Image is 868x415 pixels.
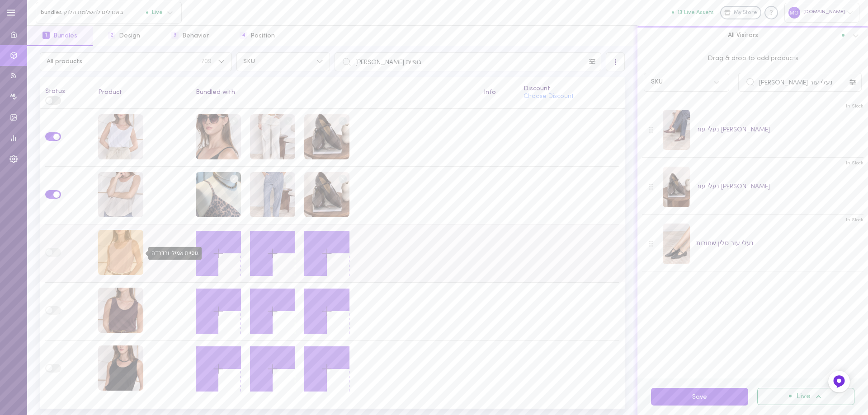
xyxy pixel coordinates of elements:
[672,9,714,15] button: 13 Live Assets
[243,59,310,65] span: SKU
[98,230,143,277] div: גופיית אמילי ורדרדה
[484,89,513,96] div: Info
[236,52,330,71] button: SKU
[171,32,179,39] span: 3
[98,345,143,392] div: גופיית אמילי שחורה
[734,9,757,17] span: My Store
[846,160,863,167] span: In Stock
[41,9,146,16] span: bundles באנדלים להשלמת הלוק
[224,26,290,46] button: 4Position
[42,32,50,39] span: 1
[757,388,854,405] button: Live
[93,26,156,46] button: 2Design
[146,9,163,15] span: Live
[196,172,241,219] div: שרשרת נטורל טייגר בראון
[696,182,770,191] div: נעלי עור [PERSON_NAME]
[651,388,748,406] button: Save
[304,114,349,161] div: נעלי עור סלין שוקולד
[524,93,574,100] button: Choose Discount
[98,288,143,335] div: גופיית אמילי בורדו סגלגל
[524,86,619,92] div: Discount
[796,393,811,401] span: Live
[335,52,601,71] input: Search products
[250,172,295,219] div: מכנסי סלינה פסים כחולים
[40,52,232,71] button: All products709
[304,172,349,219] div: נעלי עור סלין שוקולד
[784,3,859,22] div: [DOMAIN_NAME]
[27,26,93,46] button: 1Bundles
[250,114,295,161] div: ג'ינס ליה אופייט
[47,59,201,65] span: All products
[720,6,761,19] a: My Store
[196,89,473,96] div: Bundled with
[98,89,185,96] div: Product
[196,114,241,161] div: משקפי שמש מרובעים שחורים
[764,6,778,19] div: Knowledge center
[832,375,846,388] img: Feedback Button
[846,217,863,224] span: In Stock
[201,59,212,65] span: 709
[240,32,247,39] span: 4
[846,103,863,110] span: In Stock
[98,114,143,161] div: גופיית אמילי לבנה
[738,73,862,92] input: Search products
[98,172,143,219] div: גופיית אמילי אבן
[156,26,224,46] button: 3Behavior
[672,9,720,16] a: 13 Live Assets
[45,82,88,95] div: Status
[696,125,770,135] div: נעלי עור [PERSON_NAME]
[728,31,758,39] span: All Visitors
[108,32,115,39] span: 2
[651,79,663,85] div: SKU
[696,239,754,248] div: נעלי עור סלין שחורות
[644,54,862,64] span: Drag & drop to add products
